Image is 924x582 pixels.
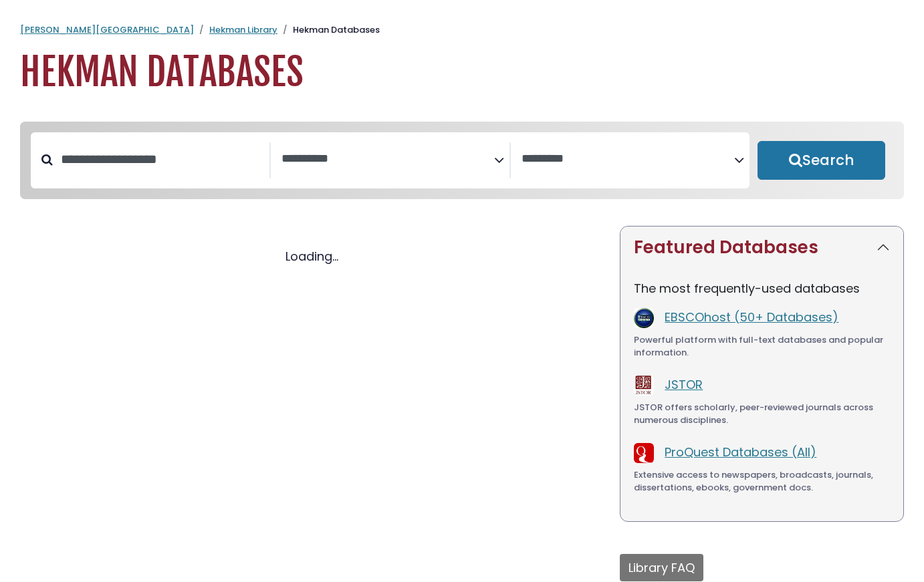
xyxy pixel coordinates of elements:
div: JSTOR offers scholarly, peer-reviewed journals across numerous disciplines. [634,401,890,427]
nav: Search filters [20,122,904,199]
button: Submit for Search Results [758,141,885,180]
h1: Hekman Databases [20,50,904,95]
div: Loading... [20,247,604,265]
div: Extensive access to newspapers, broadcasts, journals, dissertations, ebooks, government docs. [634,468,890,494]
input: Search database by title or keyword [53,148,269,170]
a: ProQuest Databases (All) [665,444,816,460]
button: Featured Databases [620,227,903,269]
div: Powerful platform with full-text databases and popular information. [634,333,890,359]
textarea: Search [281,152,494,166]
p: The most frequently-used databases [634,279,890,297]
a: Hekman Library [209,23,277,36]
a: [PERSON_NAME][GEOGRAPHIC_DATA] [20,23,194,36]
a: JSTOR [665,376,703,393]
a: EBSCOhost (50+ Databases) [665,309,838,325]
li: Hekman Databases [277,23,380,37]
button: Library FAQ [620,554,703,581]
nav: breadcrumb [20,23,904,37]
textarea: Search [522,152,734,166]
